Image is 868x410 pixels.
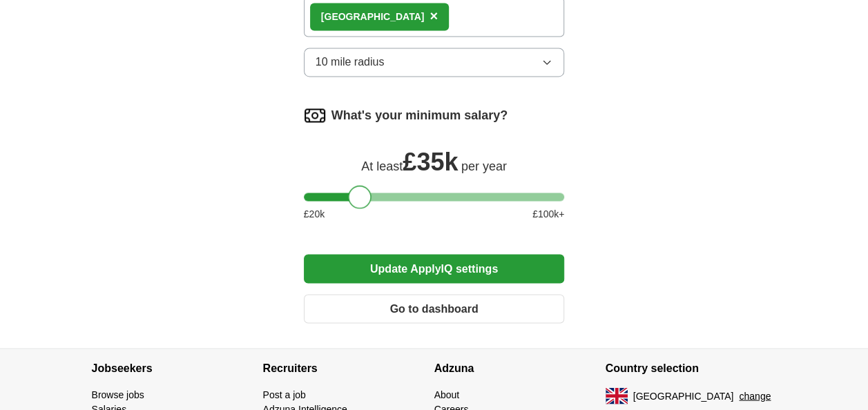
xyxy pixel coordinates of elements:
[304,254,565,283] button: Update ApplyIQ settings
[532,206,564,221] span: £ 100 k+
[321,10,425,24] div: [GEOGRAPHIC_DATA]
[739,389,771,403] button: change
[304,294,565,323] button: Go to dashboard
[304,104,326,126] img: salary.png
[430,6,438,27] button: ×
[361,159,403,173] span: At least
[263,389,306,400] a: Post a job
[430,8,438,23] span: ×
[92,389,144,400] a: Browse jobs
[304,48,565,77] button: 10 mile radius
[606,349,777,387] h4: Country selection
[403,147,458,175] span: £ 35k
[304,206,325,221] span: £ 20 k
[331,106,508,125] label: What's your minimum salary?
[434,389,460,400] a: About
[633,389,734,403] span: [GEOGRAPHIC_DATA]
[461,159,507,173] span: per year
[316,54,385,70] span: 10 mile radius
[606,387,628,404] img: UK flag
